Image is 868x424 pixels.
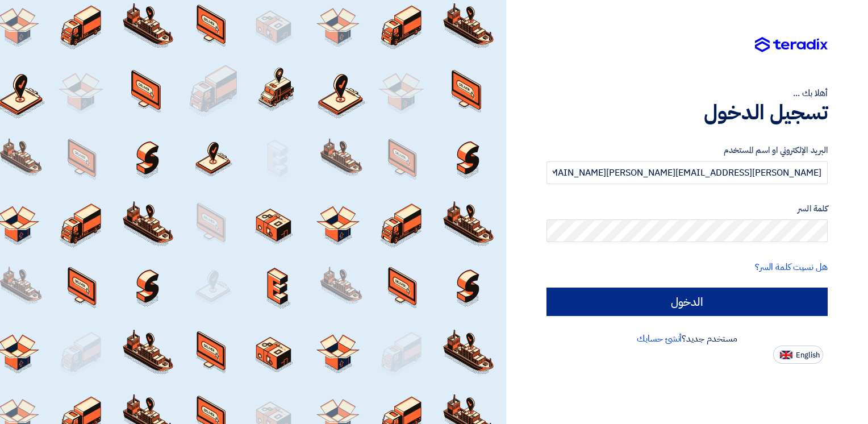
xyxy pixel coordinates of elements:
[755,260,828,274] a: هل نسيت كلمة السر؟
[546,202,828,215] label: كلمة السر
[755,37,828,53] img: Teradix logo
[546,161,828,184] input: أدخل بريد العمل الإلكتروني او اسم المستخدم الخاص بك ...
[637,332,682,346] a: أنشئ حسابك
[546,144,828,157] label: البريد الإلكتروني او اسم المستخدم
[773,346,823,364] button: English
[546,288,828,316] input: الدخول
[780,351,792,359] img: en-US.png
[546,100,828,125] h1: تسجيل الدخول
[796,351,820,359] span: English
[546,86,828,100] div: أهلا بك ...
[546,332,828,346] div: مستخدم جديد؟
